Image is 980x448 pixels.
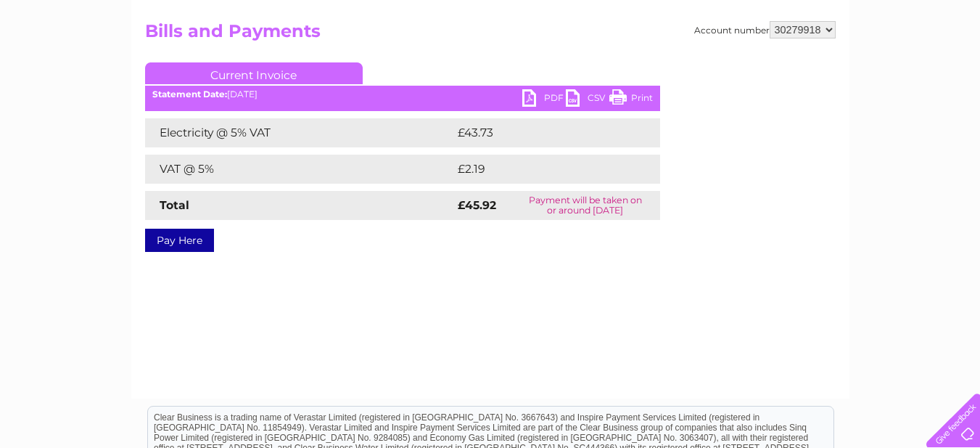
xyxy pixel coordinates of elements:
[932,62,966,73] a: Log out
[854,62,875,73] a: Blog
[454,118,630,147] td: £43.73
[145,62,363,84] a: Current Invoice
[454,155,625,184] td: £2.19
[145,21,836,49] h2: Bills and Payments
[160,198,189,212] strong: Total
[511,191,660,220] td: Payment will be taken on or around [DATE]
[609,89,653,110] a: Print
[707,7,807,25] a: 0333 014 3131
[566,89,609,110] a: CSV
[145,229,214,252] a: Pay Here
[725,62,752,73] a: Water
[884,62,919,73] a: Contact
[34,38,108,82] img: logo.png
[145,155,454,184] td: VAT @ 5%
[761,62,793,73] a: Energy
[148,8,833,70] div: Clear Business is a trading name of Verastar Limited (registered in [GEOGRAPHIC_DATA] No. 3667643...
[145,89,660,99] div: [DATE]
[694,21,836,38] div: Account number
[522,89,566,110] a: PDF
[152,89,227,99] b: Statement Date:
[802,62,845,73] a: Telecoms
[458,198,496,212] strong: £45.92
[145,118,454,147] td: Electricity @ 5% VAT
